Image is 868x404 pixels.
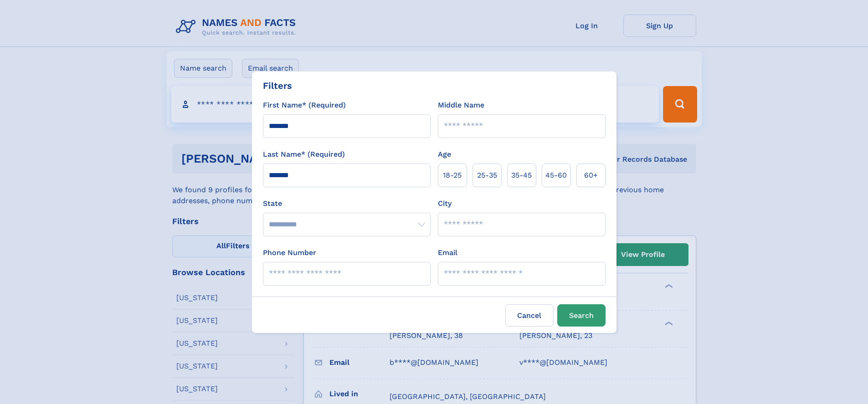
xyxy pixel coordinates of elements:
[584,170,598,181] span: 60+
[263,247,316,258] label: Phone Number
[545,170,567,181] span: 45‑60
[263,198,431,209] label: State
[557,304,606,327] button: Search
[438,247,457,258] label: Email
[263,79,292,92] div: Filters
[477,170,497,181] span: 25‑35
[443,170,462,181] span: 18‑25
[511,170,532,181] span: 35‑45
[263,149,345,160] label: Last Name* (Required)
[438,100,484,111] label: Middle Name
[438,198,452,209] label: City
[263,100,346,111] label: First Name* (Required)
[438,149,451,160] label: Age
[505,304,554,327] label: Cancel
